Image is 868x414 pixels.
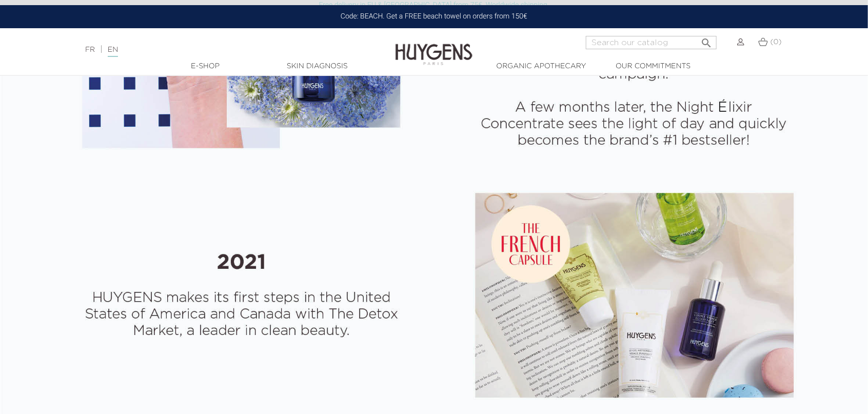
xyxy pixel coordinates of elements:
button:  [697,33,716,47]
img: Huygens [396,27,472,67]
a: EN [108,46,118,57]
a: Our commitments [602,61,704,72]
input: Search [586,36,717,49]
i:  [700,34,713,46]
div: | [80,44,354,56]
a: FR [85,46,95,53]
a: Skin Diagnosis [266,61,368,72]
a: Organic Apothecary [490,61,593,72]
a: E-Shop [154,61,257,72]
span: (0) [771,38,782,46]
